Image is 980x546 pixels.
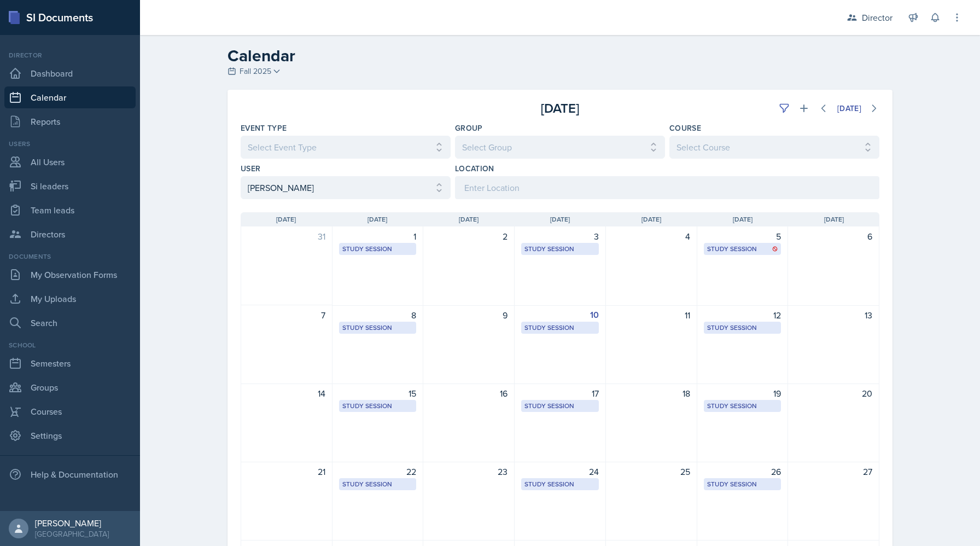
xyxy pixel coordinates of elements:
[707,401,778,411] div: Study Session
[240,66,271,77] span: Fall 2025
[276,214,296,224] span: [DATE]
[837,104,861,113] div: [DATE]
[430,387,507,400] div: 16
[550,214,570,224] span: [DATE]
[612,465,690,478] div: 25
[248,230,325,243] div: 31
[4,288,136,310] a: My Uploads
[430,465,507,478] div: 23
[4,86,136,108] a: Calendar
[4,50,136,60] div: Director
[521,309,599,322] div: 10
[4,62,136,84] a: Dashboard
[704,309,781,322] div: 12
[455,163,494,174] label: Location
[830,99,868,118] button: [DATE]
[4,376,136,398] a: Groups
[4,223,136,245] a: Directors
[35,518,109,528] div: [PERSON_NAME]
[248,387,325,400] div: 14
[707,479,778,489] div: Study Session
[641,214,661,224] span: [DATE]
[248,309,325,322] div: 7
[241,123,287,133] label: Event Type
[795,230,872,243] div: 6
[4,199,136,221] a: Team leads
[795,309,872,322] div: 13
[430,230,507,243] div: 2
[430,309,507,322] div: 9
[704,230,781,243] div: 5
[707,244,778,254] div: Study Session
[524,479,596,489] div: Study Session
[4,425,136,446] a: Settings
[669,123,701,133] label: Course
[862,11,892,24] div: Director
[342,323,413,333] div: Study Session
[339,387,417,400] div: 15
[459,214,479,224] span: [DATE]
[704,387,781,400] div: 19
[4,352,136,374] a: Semesters
[248,465,325,478] div: 21
[4,400,136,422] a: Courses
[612,309,690,322] div: 11
[733,214,752,224] span: [DATE]
[342,479,413,489] div: Study Session
[342,244,413,254] div: Study Session
[339,309,417,322] div: 8
[4,252,136,262] div: Documents
[342,401,413,411] div: Study Session
[367,214,387,224] span: [DATE]
[795,387,872,400] div: 20
[521,465,599,478] div: 24
[4,111,136,132] a: Reports
[4,139,136,149] div: Users
[4,340,136,350] div: School
[455,123,483,133] label: Group
[4,264,136,286] a: My Observation Forms
[241,163,260,174] label: User
[524,323,596,333] div: Study Session
[4,312,136,334] a: Search
[4,463,136,485] div: Help & Documentation
[339,465,417,478] div: 22
[707,323,778,333] div: Study Session
[35,528,109,539] div: [GEOGRAPHIC_DATA]
[704,465,781,478] div: 26
[339,230,417,243] div: 1
[524,244,596,254] div: Study Session
[227,46,892,66] h2: Calendar
[824,214,844,224] span: [DATE]
[612,387,690,400] div: 18
[455,176,879,199] input: Enter Location
[524,401,596,411] div: Study Session
[4,151,136,173] a: All Users
[4,175,136,197] a: Si leaders
[453,98,666,118] div: [DATE]
[521,387,599,400] div: 17
[521,230,599,243] div: 3
[795,465,872,478] div: 27
[612,230,690,243] div: 4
